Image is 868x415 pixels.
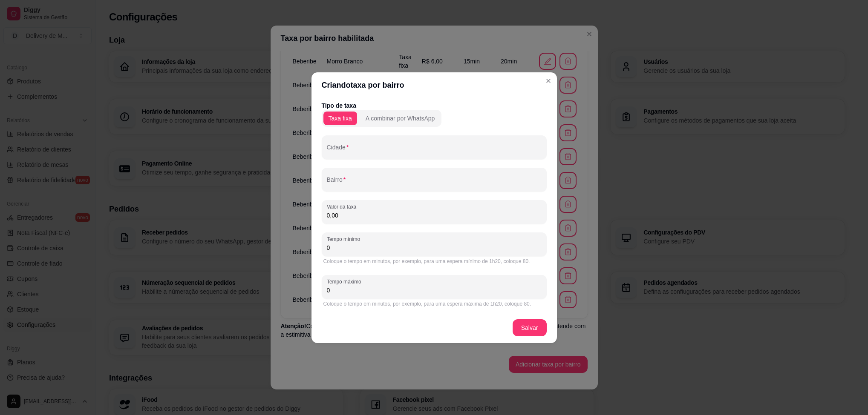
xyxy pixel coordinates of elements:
[327,235,363,243] label: Tempo mínimo
[542,74,555,88] button: Close
[323,301,545,307] div: Coloque o tempo em minutos, por exemplo, para uma espera máxima de 1h20, coloque 80.
[513,319,547,336] button: Salvar
[327,243,542,252] input: Tempo mínimo
[322,101,547,110] p: Tipo de taxa
[327,211,542,220] input: Valor da taxa
[327,286,542,295] input: Tempo máximo
[327,278,364,285] label: Tempo máximo
[327,179,542,187] input: Bairro
[329,114,352,123] div: Taxa fixa
[327,146,542,155] input: Cidade
[311,72,557,98] header: Criando taxa por bairro
[323,258,545,265] div: Coloque o tempo em minutos, por exemplo, para uma espera mínimo de 1h20, coloque 80.
[327,203,359,210] label: Valor da taxa
[366,114,435,123] div: A combinar por WhatsApp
